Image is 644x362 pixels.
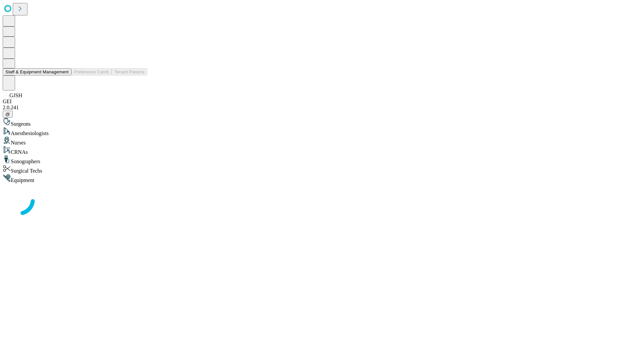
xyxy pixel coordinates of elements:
[5,112,10,117] span: @
[3,68,71,75] button: Staff & Equipment Management
[112,68,147,75] button: Tenant Params
[3,174,641,183] div: Equipment
[9,93,22,98] span: GJSH
[3,155,641,165] div: Sonographers
[3,111,13,118] button: @
[71,68,112,75] button: Preference Cards
[3,127,641,136] div: Anesthesiologists
[3,99,641,105] div: GEI
[3,105,641,111] div: 2.0.241
[3,118,641,127] div: Surgeons
[3,165,641,174] div: Surgical Techs
[3,146,641,155] div: CRNAs
[3,136,641,146] div: Nurses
